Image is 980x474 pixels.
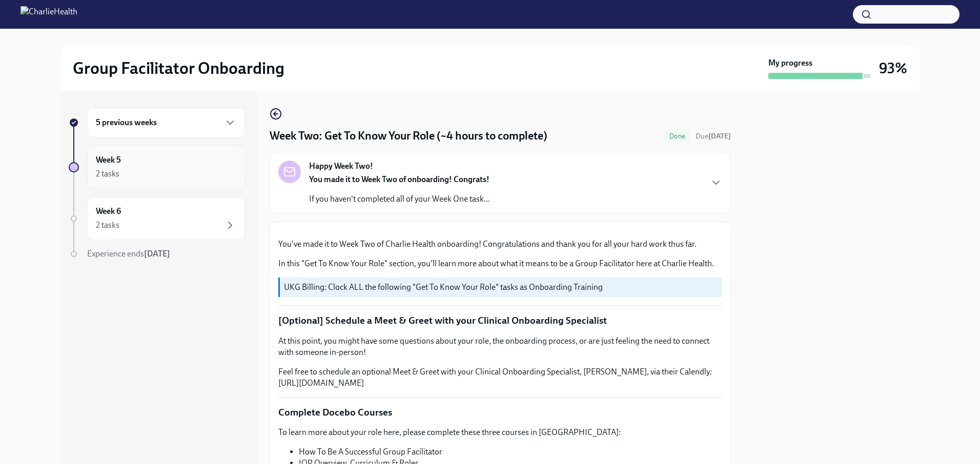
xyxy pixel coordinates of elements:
h3: 93% [879,59,907,77]
span: Due [696,132,731,141]
p: Complete Docebo Courses [278,406,722,419]
a: Week 52 tasks [69,146,245,189]
p: [Optional] Schedule a Meet & Greet with your Clinical Onboarding Specialist [278,314,722,327]
p: In this "Get To Know Your Role" section, you'll learn more about what it means to be a Group Faci... [278,258,722,269]
div: 2 tasks [96,220,119,231]
h4: Week Two: Get To Know Your Role (~4 hours to complete) [270,128,547,144]
span: Experience ends [87,249,170,259]
p: You've made it to Week Two of Charlie Health onboarding! Congratulations and thank you for all yo... [278,239,722,250]
img: CharlieHealth [21,6,77,23]
span: September 1st, 2025 10:00 [696,131,731,141]
h6: 5 previous weeks [96,117,157,128]
a: Week 62 tasks [69,197,245,240]
strong: [DATE] [708,132,731,141]
p: Feel free to schedule an optional Meet & Greet with your Clinical Onboarding Specialist, [PERSON_... [278,366,722,389]
span: Done [663,132,691,140]
div: 5 previous weeks [87,108,245,137]
h6: Week 5 [96,154,121,166]
p: To learn more about your role here, please complete these three courses in [GEOGRAPHIC_DATA]: [278,427,722,438]
p: If you haven't completed all of your Week One task... [309,193,490,205]
strong: My progress [768,57,812,69]
div: 2 tasks [96,168,119,180]
li: How To Be A Successful Group Facilitator [299,446,722,458]
p: At this point, you might have some questions about your role, the onboarding process, or are just... [278,335,722,358]
strong: [DATE] [144,249,170,259]
h2: Group Facilitator Onboarding [73,58,284,78]
strong: Happy Week Two! [309,161,373,172]
p: UKG Billing: Clock ALL the following "Get To Know Your Role" tasks as Onboarding Training [284,282,718,293]
li: IOP Overview, Curriculum & Roles [299,458,722,469]
h6: Week 6 [96,206,121,217]
strong: You made it to Week Two of onboarding! Congrats! [309,174,489,184]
